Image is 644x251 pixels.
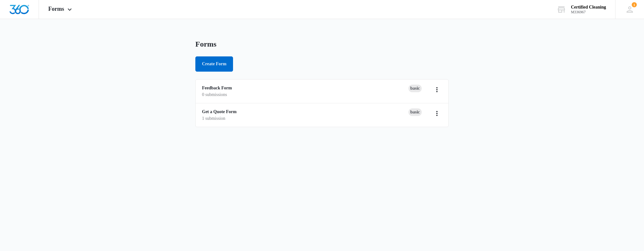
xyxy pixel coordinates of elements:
[195,39,218,49] h1: Forms
[202,115,406,122] p: 1 submission
[432,85,442,95] button: Overflow Menu
[202,91,406,98] p: 0 submissions
[567,5,606,10] div: account name
[432,108,442,119] button: Overflow Menu
[567,10,606,14] div: account id
[202,85,236,91] a: Feedback Form
[202,109,240,114] a: Get a Quote Form
[195,56,236,72] button: Create Form
[632,2,637,7] span: 1
[406,108,422,116] div: Basic
[48,6,66,12] span: Forms
[632,2,637,7] div: notifications count
[406,85,422,92] div: Basic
